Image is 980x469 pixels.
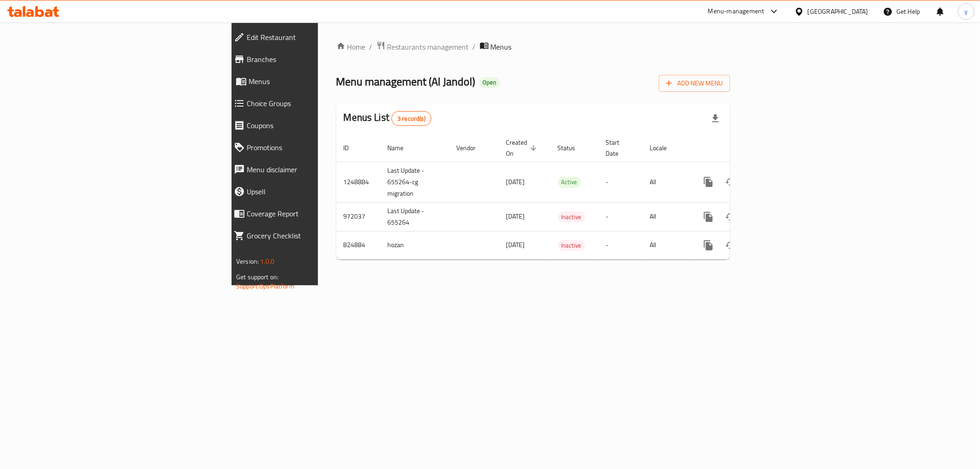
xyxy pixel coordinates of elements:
[344,142,361,153] span: ID
[558,212,585,222] span: Inactive
[473,41,476,52] li: /
[558,240,585,251] div: Inactive
[479,77,500,88] div: Open
[227,225,395,247] a: Grocery Checklist
[599,231,643,259] td: -
[643,162,690,202] td: All
[808,6,868,17] div: [GEOGRAPHIC_DATA]
[506,176,525,188] span: [DATE]
[387,41,469,52] span: Restaurants management
[227,136,395,158] a: Promotions
[247,32,388,43] span: Edit Restaurant
[247,186,388,197] span: Upsell
[697,206,719,228] button: more
[247,164,388,175] span: Menu disclaimer
[606,137,632,159] span: Start Date
[506,137,539,159] span: Created On
[558,240,585,251] span: Inactive
[336,134,793,260] table: enhanced table
[719,206,742,228] button: Change Status
[247,142,388,153] span: Promotions
[697,171,719,193] button: more
[719,171,742,193] button: Change Status
[380,162,449,202] td: Last Update - 655264-cg migration
[247,54,388,65] span: Branches
[249,76,388,87] span: Menus
[227,158,395,181] a: Menu disclaimer
[227,26,395,48] a: Edit Restaurant
[666,78,723,89] span: Add New Menu
[344,111,431,126] h2: Menus List
[247,120,388,131] span: Coupons
[690,134,793,162] th: Actions
[227,114,395,136] a: Coupons
[227,181,395,203] a: Upsell
[380,231,449,259] td: hozan
[697,234,719,256] button: more
[506,239,525,251] span: [DATE]
[236,280,295,292] a: Support.OpsPlatform
[336,71,476,92] span: Menu management ( Al Jandol )
[336,41,730,53] nav: breadcrumb
[227,203,395,225] a: Coverage Report
[227,92,395,114] a: Choice Groups
[260,255,274,267] span: 1.0.0
[391,111,431,126] div: Total records count
[558,177,581,187] span: Active
[491,41,512,52] span: Menus
[599,162,643,202] td: -
[247,230,388,241] span: Grocery Checklist
[704,107,726,130] div: Export file
[719,234,742,256] button: Change Status
[236,255,259,267] span: Version:
[380,202,449,231] td: Last Update - 655264
[479,79,500,86] span: Open
[964,6,968,17] span: y
[659,75,730,92] button: Add New Menu
[376,41,469,53] a: Restaurants management
[643,202,690,231] td: All
[247,208,388,219] span: Coverage Report
[558,211,585,222] div: Inactive
[558,142,588,153] span: Status
[643,231,690,259] td: All
[708,6,765,17] div: Menu-management
[506,210,525,222] span: [DATE]
[650,142,679,153] span: Locale
[236,271,278,283] span: Get support on:
[599,202,643,231] td: -
[227,70,395,92] a: Menus
[247,98,388,109] span: Choice Groups
[388,142,416,153] span: Name
[392,114,431,123] span: 3 record(s)
[227,48,395,70] a: Branches
[457,142,488,153] span: Vendor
